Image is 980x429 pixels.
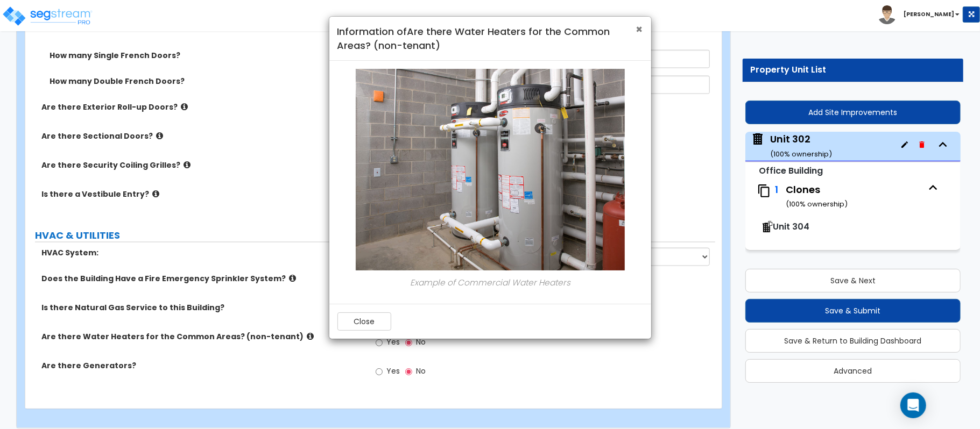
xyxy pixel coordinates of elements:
[410,277,570,288] i: Example of Commercial Water Heaters
[636,24,643,35] button: Close
[337,25,643,52] h4: Information of Are there Water Heaters for the Common Areas? (non-tenant)
[356,69,625,270] img: commercial-water-heaters.jpeg
[337,312,391,331] button: Close
[900,392,926,418] div: Open Intercom Messenger
[636,22,643,37] span: ×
